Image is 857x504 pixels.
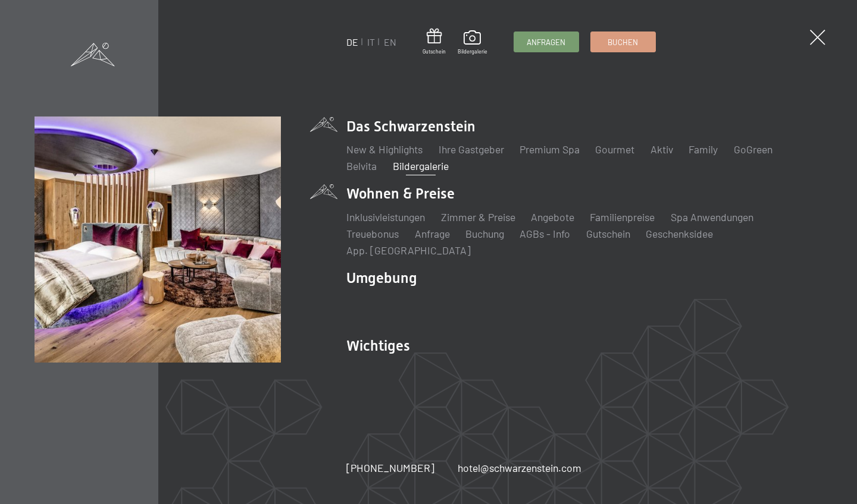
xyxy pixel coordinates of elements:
[595,143,634,156] a: Gourmet
[346,143,423,156] a: New & Highlights
[520,143,580,156] a: Premium Spa
[441,210,515,223] a: Zimmer & Preise
[689,143,718,156] a: Family
[346,210,425,223] a: Inklusivleistungen
[734,143,772,156] a: GoGreen
[514,32,578,52] a: Anfragen
[346,461,434,475] a: [PHONE_NUMBER]
[423,48,446,55] span: Gutschein
[346,227,399,240] a: Treuebonus
[646,227,713,240] a: Geschenksidee
[586,227,630,240] a: Gutschein
[367,36,375,48] a: IT
[527,37,565,48] span: Anfragen
[415,227,450,240] a: Anfrage
[346,461,434,474] span: [PHONE_NUMBER]
[346,159,377,172] a: Belvita
[384,36,396,48] a: EN
[590,210,655,223] a: Familienpreise
[458,48,487,55] span: Bildergalerie
[465,227,504,240] a: Buchung
[346,36,358,48] a: DE
[591,32,655,52] a: Buchen
[423,29,446,55] a: Gutschein
[531,210,574,223] a: Angebote
[458,461,581,475] a: hotel@schwarzenstein.com
[650,143,673,156] a: Aktiv
[393,159,449,172] a: Bildergalerie
[439,143,504,156] a: Ihre Gastgeber
[671,210,753,223] a: Spa Anwendungen
[346,244,471,257] a: App. [GEOGRAPHIC_DATA]
[520,227,570,240] a: AGBs - Info
[608,37,638,48] span: Buchen
[458,30,487,55] a: Bildergalerie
